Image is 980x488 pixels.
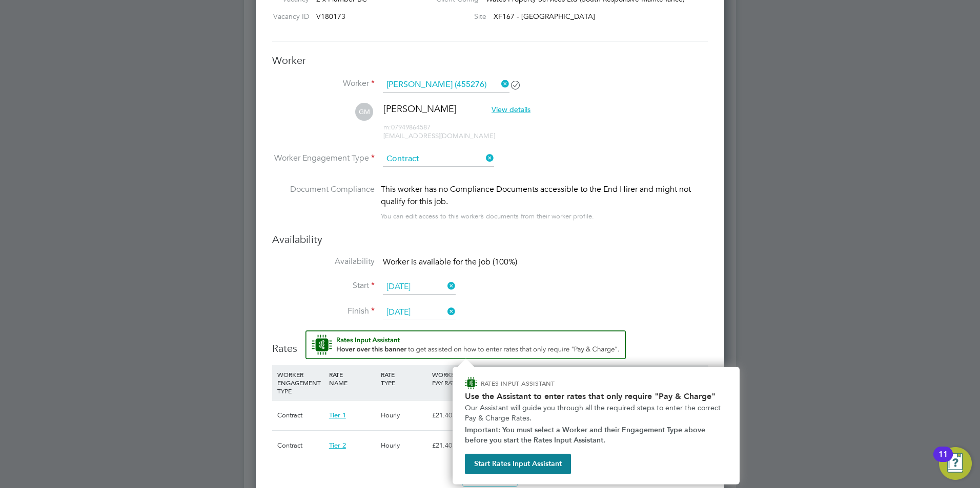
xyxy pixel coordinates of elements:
[383,131,495,140] span: [EMAIL_ADDRESS][DOMAIN_NAME]
[272,233,708,246] h3: Availability
[275,365,326,400] div: WORKER ENGAGEMENT TYPE
[272,54,708,67] h3: Worker
[465,426,707,445] strong: Important: You must select a Worker and their Engagement Type above before you start the Rates In...
[275,431,326,460] div: Contract
[305,330,626,359] button: Rate Assistant
[481,365,533,392] div: HOLIDAY PAY
[355,103,373,121] span: GM
[268,12,309,21] label: Vacancy ID
[533,365,585,392] div: EMPLOYER COST
[383,123,391,131] span: m:
[378,401,430,430] div: Hourly
[383,77,509,93] input: Search for...
[272,183,375,220] label: Document Compliance
[272,153,375,164] label: Worker Engagement Type
[383,305,456,320] input: Select one
[272,78,375,89] label: Worker
[453,367,740,484] div: How to input Rates that only require Pay & Charge
[939,447,972,480] button: Open Resource Center, 11 new notifications
[481,379,609,388] p: RATES INPUT ASSISTANT
[465,391,727,401] h2: Use the Assistant to enter rates that only require "Pay & Charge"
[492,105,530,114] span: View details
[383,151,494,167] input: Select one
[383,257,517,267] span: Worker is available for the job (100%)
[465,377,477,389] img: ENGAGE Assistant Icon
[272,306,375,317] label: Finish
[275,401,326,430] div: Contract
[329,441,346,450] span: Tier 2
[383,279,456,295] input: Select one
[428,12,486,21] label: Site
[938,454,948,468] div: 11
[637,365,671,400] div: AGENCY CHARGE RATE
[272,256,375,267] label: Availability
[430,431,481,460] div: £21.40
[383,103,457,115] span: [PERSON_NAME]
[378,365,430,392] div: RATE TYPE
[326,365,378,392] div: RATE NAME
[378,431,430,460] div: Hourly
[381,183,708,208] div: This worker has no Compliance Documents accessible to the End Hirer and might not qualify for thi...
[381,210,594,223] div: You can edit access to this worker’s documents from their worker profile.
[494,12,595,21] span: XF167 - [GEOGRAPHIC_DATA]
[272,280,375,291] label: Start
[383,123,431,131] span: 07949864587
[585,365,637,392] div: AGENCY MARKUP
[272,330,708,355] h3: Rates
[465,454,571,474] button: Start Rates Input Assistant
[430,401,481,430] div: £21.40
[329,411,346,419] span: Tier 1
[465,403,727,423] p: Our Assistant will guide you through all the required steps to enter the correct Pay & Charge Rates.
[316,12,345,21] span: V180173
[430,365,481,392] div: WORKER PAY RATE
